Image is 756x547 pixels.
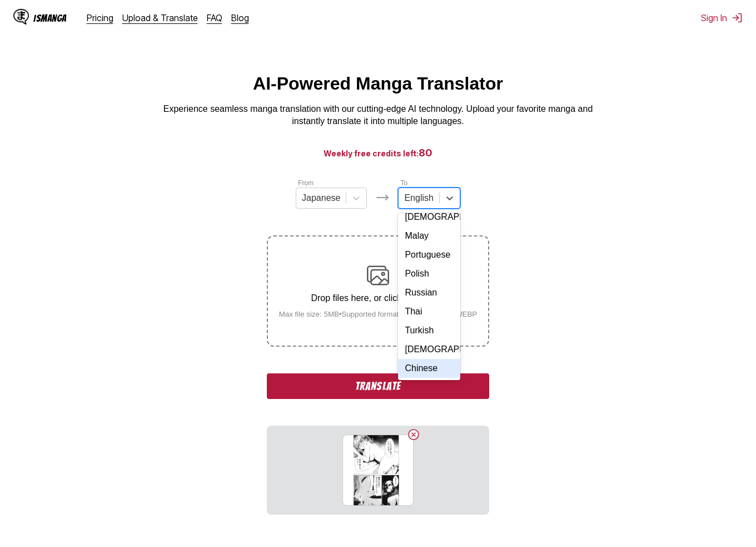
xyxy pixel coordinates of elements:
[398,208,460,226] div: [DEMOGRAPHIC_DATA]
[400,179,407,187] label: To
[398,245,460,264] div: Portuguese
[33,13,67,23] div: IsManga
[376,191,389,204] img: Languages icon
[398,321,460,340] div: Turkish
[398,340,460,359] div: [DEMOGRAPHIC_DATA]
[27,146,729,160] h3: Weekly free credits left:
[398,264,460,283] div: Polish
[398,226,460,245] div: Malay
[270,293,486,303] p: Drop files here, or click to browse.
[398,359,460,378] div: Chinese
[701,12,743,23] button: Sign In
[122,12,198,23] a: Upload & Translate
[419,147,432,159] span: 80
[13,9,29,24] img: IsManga Logo
[398,283,460,302] div: Russian
[270,310,486,318] small: Max file size: 5MB • Supported formats: JP(E)G, PNG, WEBP
[298,179,314,187] label: From
[732,12,743,23] img: Sign out
[207,12,222,23] a: FAQ
[156,103,600,128] p: Experience seamless manga translation with our cutting-edge AI technology. Upload your favorite m...
[253,73,503,94] h1: AI-Powered Manga Translator
[407,428,420,441] button: Delete image
[87,12,113,23] a: Pricing
[13,9,87,27] a: IsManga LogoIsManga
[267,373,489,399] button: Translate
[398,302,460,321] div: Thai
[231,12,249,23] a: Blog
